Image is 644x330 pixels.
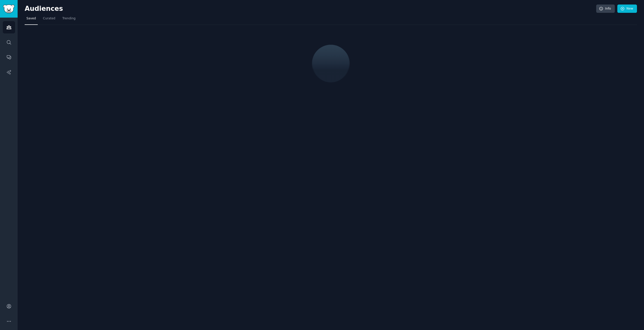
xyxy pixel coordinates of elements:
a: Info [596,5,615,13]
a: Curated [41,15,57,25]
span: Saved [26,16,36,21]
a: New [617,5,637,13]
img: GummySearch logo [3,5,15,13]
a: Saved [25,15,38,25]
span: Trending [62,16,75,21]
a: Trending [61,15,77,25]
span: Curated [43,16,55,21]
h2: Audiences [25,5,596,13]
